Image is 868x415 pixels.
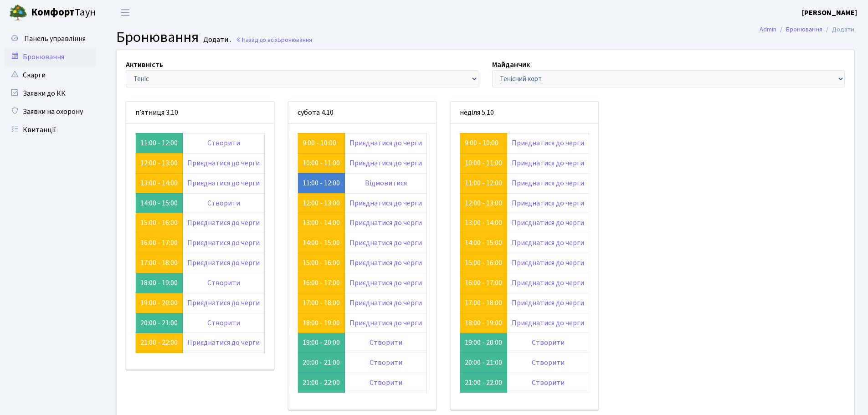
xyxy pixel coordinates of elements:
[349,158,422,168] a: Приєднатися до черги
[187,238,260,248] a: Приєднатися до черги
[277,36,312,44] span: Бронювання
[303,138,336,148] a: 9:00 - 10:00
[5,102,96,121] a: Заявки на охорону
[298,333,345,353] td: 19:00 - 20:00
[187,298,260,308] a: Приєднатися до черги
[512,238,584,248] a: Приєднатися до черги
[822,25,854,35] li: Додати
[532,378,565,388] a: Створити
[116,27,199,48] span: Бронювання
[136,193,183,213] td: 14:00 - 15:00
[298,373,345,393] td: 21:00 - 22:00
[201,36,231,44] small: Додати .
[288,102,436,124] div: субота 4.10
[140,178,178,188] a: 13:00 - 14:00
[460,333,507,353] td: 19:00 - 20:00
[532,338,565,348] a: Створити
[207,198,240,208] a: Створити
[31,5,75,20] b: Комфорт
[349,218,422,228] a: Приєднатися до черги
[136,273,183,293] td: 18:00 - 19:00
[492,59,530,70] label: Майданчик
[512,278,584,288] a: Приєднатися до черги
[9,4,27,22] img: logo.png
[802,8,857,18] b: [PERSON_NAME]
[140,158,178,168] a: 12:00 - 13:00
[512,158,584,168] a: Приєднатися до черги
[207,138,240,148] a: Створити
[136,313,183,333] td: 20:00 - 21:00
[303,178,340,188] a: 11:00 - 12:00
[303,258,340,268] a: 15:00 - 16:00
[31,5,96,20] span: Таун
[451,102,598,124] div: неділя 5.10
[370,338,402,348] a: Створити
[802,7,857,18] a: [PERSON_NAME]
[349,138,422,148] a: Приєднатися до черги
[140,258,178,268] a: 17:00 - 18:00
[465,178,502,188] a: 11:00 - 12:00
[532,358,565,368] a: Створити
[187,178,260,188] a: Приєднатися до черги
[465,158,502,168] a: 10:00 - 11:00
[207,318,240,328] a: Створити
[370,378,402,388] a: Створити
[298,353,345,373] td: 20:00 - 21:00
[187,218,260,228] a: Приєднатися до черги
[465,298,502,308] a: 17:00 - 18:00
[187,258,260,268] a: Приєднатися до черги
[349,258,422,268] a: Приєднатися до черги
[349,198,422,208] a: Приєднатися до черги
[187,158,260,168] a: Приєднатися до черги
[760,25,776,34] a: Admin
[24,34,86,44] span: Панель управління
[746,20,868,39] nav: breadcrumb
[187,338,260,348] a: Приєднатися до черги
[465,218,502,228] a: 13:00 - 14:00
[207,278,240,288] a: Створити
[365,178,407,188] a: Відмовитися
[126,59,163,70] label: Активність
[140,218,178,228] a: 15:00 - 16:00
[349,238,422,248] a: Приєднатися до черги
[303,218,340,228] a: 13:00 - 14:00
[460,353,507,373] td: 20:00 - 21:00
[5,48,96,66] a: Бронювання
[370,358,402,368] a: Створити
[465,238,502,248] a: 14:00 - 15:00
[126,102,274,124] div: п’ятниця 3.10
[349,278,422,288] a: Приєднатися до черги
[5,30,96,48] a: Панель управління
[512,138,584,148] a: Приєднатися до черги
[236,36,312,44] a: Назад до всіхБронювання
[465,258,502,268] a: 15:00 - 16:00
[140,338,178,348] a: 21:00 - 22:00
[303,298,340,308] a: 17:00 - 18:00
[512,298,584,308] a: Приєднатися до черги
[512,178,584,188] a: Приєднатися до черги
[140,238,178,248] a: 16:00 - 17:00
[465,318,502,328] a: 18:00 - 19:00
[349,318,422,328] a: Приєднатися до черги
[303,318,340,328] a: 18:00 - 19:00
[303,278,340,288] a: 16:00 - 17:00
[512,218,584,228] a: Приєднатися до черги
[303,158,340,168] a: 10:00 - 11:00
[5,66,96,84] a: Скарги
[140,298,178,308] a: 19:00 - 20:00
[5,84,96,102] a: Заявки до КК
[114,5,137,20] button: Переключити навігацію
[303,198,340,208] a: 12:00 - 13:00
[465,198,502,208] a: 12:00 - 13:00
[512,198,584,208] a: Приєднатися до черги
[5,121,96,139] a: Квитанції
[465,278,502,288] a: 16:00 - 17:00
[349,298,422,308] a: Приєднатися до черги
[460,373,507,393] td: 21:00 - 22:00
[465,138,498,148] a: 9:00 - 10:00
[512,318,584,328] a: Приєднатися до черги
[512,258,584,268] a: Приєднатися до черги
[303,238,340,248] a: 14:00 - 15:00
[136,133,183,153] td: 11:00 - 12:00
[786,25,822,34] a: Бронювання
